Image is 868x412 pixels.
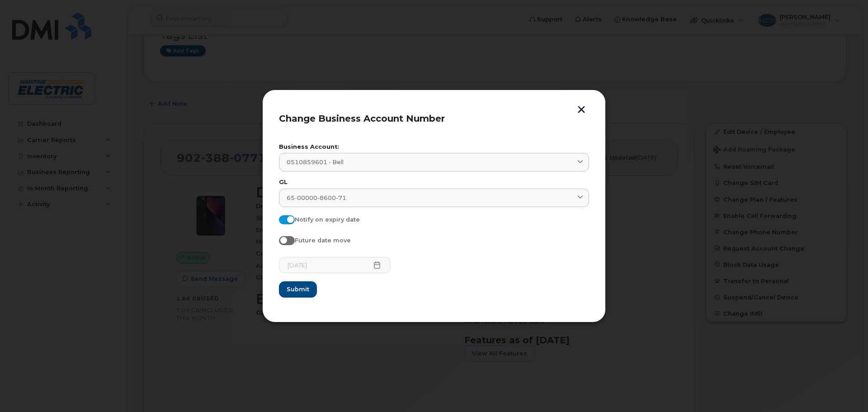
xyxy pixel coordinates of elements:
input: Future date move [279,236,286,243]
button: Submit [279,281,317,298]
span: 0510859601 - Bell [287,158,344,166]
span: 65-00000-8600-71 [287,194,346,202]
span: Future date move [295,237,351,244]
label: Business Account: [279,144,589,150]
span: Notify on expiry date [295,216,360,223]
label: GL [279,180,589,185]
input: Notify on expiry date [279,215,286,223]
span: Submit [287,285,309,294]
span: Change Business Account Number [279,113,445,124]
a: 65-00000-8600-71 [279,189,589,207]
a: 0510859601 - Bell [279,153,589,171]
